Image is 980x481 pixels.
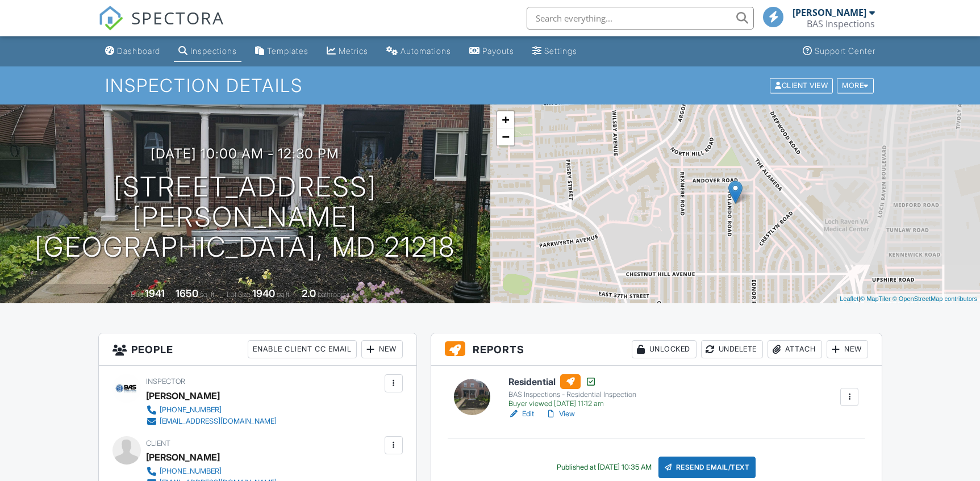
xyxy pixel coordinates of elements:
div: Attach [768,340,822,358]
div: Payouts [482,46,514,56]
a: Edit [508,408,534,420]
a: Templates [251,41,313,62]
h1: [STREET_ADDRESS][PERSON_NAME] [GEOGRAPHIC_DATA], MD 21218 [18,172,472,262]
div: New [827,340,868,358]
div: Settings [544,46,577,56]
div: Enable Client CC Email [248,340,357,358]
a: Leaflet [840,295,858,302]
a: Payouts [465,41,519,62]
a: [PHONE_NUMBER] [146,404,277,416]
div: [PERSON_NAME] [146,387,220,404]
div: [PERSON_NAME] [146,449,220,466]
span: Lot Size [227,290,251,299]
a: View [545,408,575,420]
a: © MapTiler [860,295,891,302]
a: Zoom in [497,111,514,128]
span: sq. ft. [200,290,216,299]
div: More [837,78,874,93]
h1: Inspection Details [105,76,874,95]
div: New [361,340,403,358]
div: | [837,294,980,304]
div: [PHONE_NUMBER] [160,467,222,476]
h3: [DATE] 10:00 am - 12:30 pm [151,146,339,161]
div: BAS Inspections - Residential Inspection [508,390,636,399]
a: [EMAIL_ADDRESS][DOMAIN_NAME] [146,416,277,427]
img: The Best Home Inspection Software - Spectora [98,6,123,31]
span: Built [131,290,143,299]
span: Inspector [146,377,185,386]
a: Support Center [798,41,880,62]
a: Settings [528,41,582,62]
div: Buyer viewed [DATE] 11:12 am [508,399,636,408]
a: [PHONE_NUMBER] [146,466,277,477]
a: Automations (Basic) [382,41,456,62]
h3: Reports [431,333,882,366]
div: Inspections [190,46,237,56]
span: SPECTORA [131,6,224,30]
span: bathrooms [318,290,350,299]
a: Inspections [174,41,241,62]
a: Zoom out [497,128,514,145]
a: Dashboard [101,41,165,62]
div: 2.0 [302,287,316,299]
span: Client [146,439,170,447]
div: [PHONE_NUMBER] [160,405,222,415]
div: Client View [770,78,833,93]
div: [PERSON_NAME] [793,7,866,18]
div: [EMAIL_ADDRESS][DOMAIN_NAME] [160,417,277,426]
a: Residential BAS Inspections - Residential Inspection Buyer viewed [DATE] 11:12 am [508,374,636,408]
a: Metrics [322,41,373,62]
div: 1940 [252,287,275,299]
div: Published at [DATE] 10:35 AM [557,463,652,472]
a: © OpenStreetMap contributors [893,295,977,302]
div: Resend Email/Text [658,457,756,478]
div: Templates [267,46,308,56]
a: SPECTORA [98,15,224,39]
a: Client View [769,81,836,89]
div: 1650 [176,287,198,299]
input: Search everything... [527,7,754,30]
div: Dashboard [117,46,160,56]
div: Metrics [339,46,368,56]
div: Undelete [701,340,763,358]
div: BAS Inspections [807,18,875,30]
div: Unlocked [632,340,697,358]
h6: Residential [508,374,636,389]
h3: People [99,333,416,366]
div: 1941 [145,287,165,299]
div: Support Center [815,46,875,56]
div: Automations [401,46,451,56]
span: sq.ft. [277,290,291,299]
